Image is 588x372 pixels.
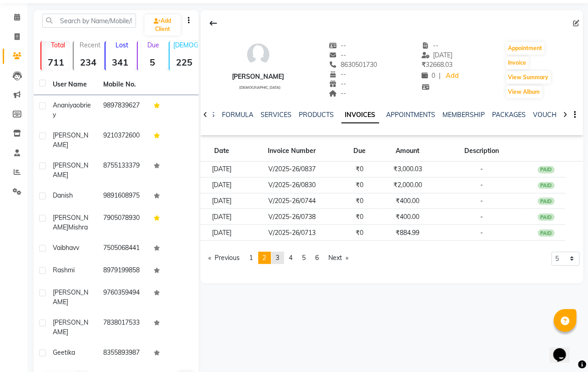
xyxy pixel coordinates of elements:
span: -- [329,89,347,97]
div: [PERSON_NAME] [232,72,285,82]
a: Add [444,70,460,82]
div: PAID [538,166,555,173]
span: | [439,71,441,81]
div: PAID [538,229,555,237]
a: Previous [204,252,245,264]
span: [PERSON_NAME] [53,131,88,149]
a: INVOICES [342,107,379,123]
span: [PERSON_NAME] [53,214,88,231]
td: ₹0 [341,225,379,241]
a: VOUCHERS [533,111,569,119]
div: PAID [538,182,555,189]
th: Mobile No. [98,74,148,95]
td: V/2025-26/0837 [243,162,341,178]
strong: 5 [138,56,167,68]
td: ₹884.99 [379,225,437,241]
a: Next [324,252,353,264]
td: 9897839627 [98,95,148,125]
td: V/2025-26/0713 [243,225,341,241]
span: [PERSON_NAME] [53,318,88,336]
td: 8355893987 [98,342,148,365]
button: View Album [506,86,543,98]
span: 1 [250,254,253,262]
td: V/2025-26/0738 [243,209,341,225]
td: 7905078930 [98,208,148,238]
span: 2 [263,254,266,262]
td: 7838017533 [98,312,148,342]
span: 6 [316,254,319,262]
span: vaibhavv [53,244,79,252]
span: [PERSON_NAME] [53,161,88,179]
strong: 234 [74,56,103,68]
span: - [481,165,483,173]
span: - [481,181,483,189]
td: [DATE] [201,177,244,193]
td: 9760359494 [98,282,148,312]
td: 7505068441 [98,238,148,260]
a: PRODUCTS [299,111,334,119]
a: Add Client [145,15,180,36]
td: ₹400.00 [379,193,437,209]
td: ₹0 [341,162,379,178]
button: Appointment [506,42,545,55]
td: [DATE] [201,162,244,178]
p: Recent [77,41,103,49]
div: Back to Client [204,15,223,32]
td: 9210372600 [98,125,148,155]
span: [PERSON_NAME] [53,288,88,306]
span: -- [329,41,347,50]
span: 8630501730 [329,61,377,69]
td: [DATE] [201,225,244,241]
strong: 225 [170,56,199,68]
span: Mishra [68,223,88,231]
img: avatar [245,41,272,68]
td: 8979199858 [98,260,148,282]
span: -- [329,70,347,78]
td: ₹3,000.03 [379,162,437,178]
div: PAID [538,198,555,205]
td: 9891608975 [98,185,148,208]
span: 4 [289,254,293,262]
p: Due [140,41,167,49]
td: ₹0 [341,209,379,225]
td: ₹2,000.00 [379,177,437,193]
span: 0 [422,71,435,80]
div: PAID [538,214,555,221]
strong: 711 [41,56,71,68]
iframe: chat widget [550,336,579,363]
th: Due [341,141,379,162]
input: Search by Name/Mobile/Email/Code [42,14,136,28]
strong: 341 [106,56,135,68]
td: 8755133379 [98,155,148,185]
span: - [481,213,483,221]
span: ananiya [53,101,76,109]
td: ₹0 [341,193,379,209]
span: [DATE] [422,51,453,59]
nav: Pagination [204,252,354,264]
p: Lost [109,41,135,49]
button: View Summary [506,71,551,84]
span: 32668.03 [422,61,452,69]
td: V/2025-26/0830 [243,177,341,193]
a: PACKAGES [493,111,526,119]
span: danish [53,191,73,199]
span: -- [422,41,439,50]
a: MEMBERSHIP [443,111,485,119]
span: - [481,197,483,205]
span: - [481,229,483,237]
span: ₹ [422,61,426,69]
p: [DEMOGRAPHIC_DATA] [173,41,199,49]
td: [DATE] [201,193,244,209]
span: 5 [302,254,306,262]
span: 3 [276,254,280,262]
th: Date [201,141,244,162]
td: [DATE] [201,209,244,225]
th: Amount [379,141,437,162]
th: Description [437,141,528,162]
span: -- [329,80,347,88]
th: User Name [47,74,98,95]
td: ₹0 [341,177,379,193]
a: FORMULA [222,111,254,119]
td: V/2025-26/0744 [243,193,341,209]
p: Total [45,41,71,49]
